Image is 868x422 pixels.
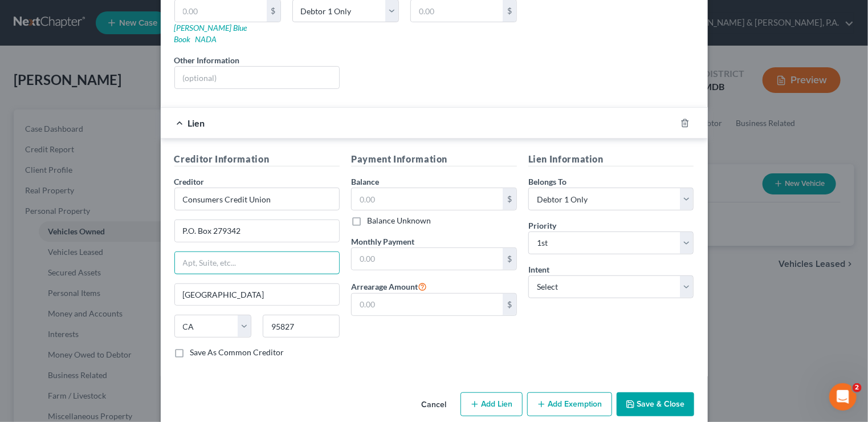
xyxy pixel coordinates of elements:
div: $ [503,294,516,315]
label: Other Information [174,54,240,66]
input: 0.00 [352,294,503,315]
label: Balance Unknown [367,215,431,226]
input: Apt, Suite, etc... [175,252,340,274]
label: Monthly Payment [351,236,414,247]
input: 0.00 [352,248,503,270]
input: Enter address... [175,220,340,242]
span: Creditor [174,177,205,186]
button: Add Exemption [527,392,612,416]
input: 0.00 [352,188,503,210]
span: 2 [853,383,862,392]
label: Balance [351,176,379,188]
input: Enter zip... [263,315,340,338]
h5: Payment Information [351,152,517,167]
button: Add Lien [461,392,523,416]
label: Intent [528,263,549,275]
span: Priority [528,221,556,230]
a: [PERSON_NAME] Blue Book [174,23,247,44]
input: Enter city... [175,284,340,306]
iframe: Intercom live chat [829,383,857,411]
div: $ [503,248,516,270]
div: $ [503,188,516,210]
span: Lien [188,117,205,128]
a: NADA [195,34,217,44]
h5: Creditor Information [174,152,340,167]
button: Save & Close [617,392,694,416]
h5: Lien Information [528,152,694,167]
label: Save As Common Creditor [190,347,284,358]
label: Arrearage Amount [351,279,427,293]
button: Cancel [413,393,456,416]
span: Belongs To [528,177,567,186]
input: Search creditor by name... [174,188,340,210]
input: (optional) [175,67,340,88]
